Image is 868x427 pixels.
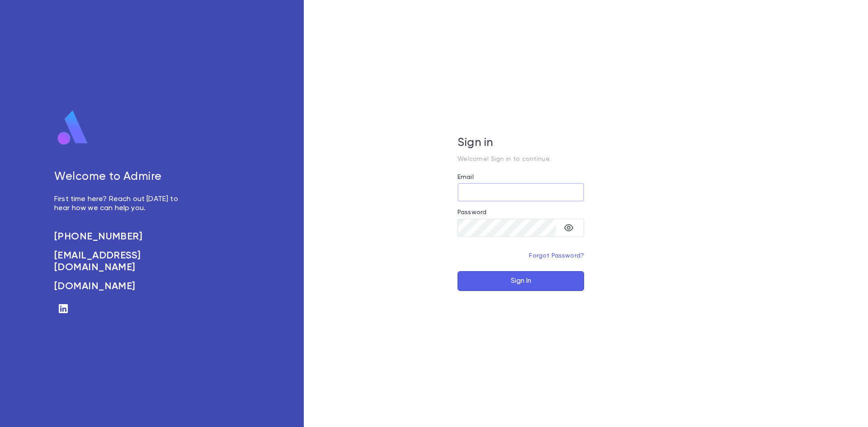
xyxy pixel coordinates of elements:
h5: Welcome to Admire [54,170,188,184]
img: logo [54,110,91,146]
p: Welcome! Sign in to continue. [458,155,584,163]
label: Email [458,174,474,181]
p: First time here? Reach out [DATE] to hear how we can help you. [54,195,188,213]
h5: Sign in [458,136,584,150]
a: [PHONE_NUMBER] [54,231,188,243]
label: Password [458,209,486,216]
a: [EMAIL_ADDRESS][DOMAIN_NAME] [54,250,188,273]
button: Sign In [458,271,584,291]
a: [DOMAIN_NAME] [54,281,188,292]
button: toggle password visibility [560,219,578,237]
a: Forgot Password? [529,253,584,259]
